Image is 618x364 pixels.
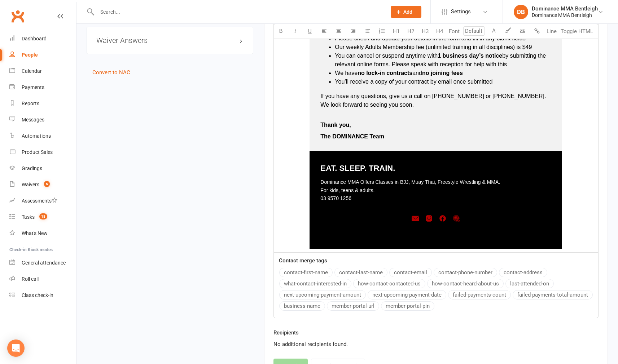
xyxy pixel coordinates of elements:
[9,112,76,128] a: Messages
[335,44,532,50] span: Our weekly Adults Membership fee (unlimited training in all disciplines) is $49
[9,271,76,287] a: Roll call
[9,63,76,79] a: Calendar
[320,187,374,193] span: For kids, teens & adults.
[273,328,299,337] label: Recipients
[22,165,42,171] div: Gradings
[9,225,76,241] a: What's New
[279,279,351,288] button: what-contact-interested-in
[439,215,446,222] img: facebook-new.png
[22,117,44,123] div: Messages
[412,215,419,222] img: new-post.png
[412,70,422,76] span: and
[7,339,25,357] div: Open Intercom Messenger
[505,279,554,288] button: last-attended-on
[532,12,598,18] div: Dominance MMA Bentleigh
[9,96,76,112] a: Reports
[9,177,76,193] a: Waivers 6
[22,52,38,58] div: People
[320,164,395,173] span: EAT. SLEEP. TRAIN.
[303,24,317,39] button: U
[427,279,504,288] button: how-contact-heard-about-us
[403,9,412,15] span: Add
[279,268,333,277] button: contact-first-name
[9,7,27,25] a: Clubworx
[273,340,599,349] div: No additional recipients found.
[22,182,39,187] div: Waivers
[9,255,76,271] a: General attendance kiosk mode
[335,70,358,76] span: We have
[9,144,76,160] a: Product Sales
[335,35,525,41] span: Please check and update your details in the form and fill in any blank fields
[9,160,76,177] a: Gradings
[335,53,547,67] span: by submitting the relevant online forms. Please speak with reception for help with this
[9,79,76,96] a: Payments
[9,193,76,209] a: Assessments
[514,5,528,19] div: DB
[451,4,471,20] span: Settings
[418,24,433,39] button: H3
[22,276,39,282] div: Roll call
[9,47,76,63] a: People
[9,128,76,144] a: Automations
[44,181,50,187] span: 6
[279,290,366,299] button: next-upcoming-payment-amount
[433,24,447,39] button: H4
[320,122,351,128] span: Thank you,
[22,149,53,155] div: Product Sales
[22,36,47,41] div: Dashboard
[320,133,384,139] span: The DOMINANCE Team
[22,133,51,139] div: Automations
[499,268,547,277] button: contact-address
[92,69,130,76] a: Convert to NAC
[453,215,460,222] img: internet.png
[389,24,404,39] button: H1
[487,24,501,39] button: A
[9,209,76,225] a: Tasks 18
[389,268,432,277] button: contact-email
[22,292,53,298] div: Class check-in
[544,24,559,39] button: Line
[463,26,485,36] input: Default
[368,290,446,299] button: next-upcoming-payment-date
[22,84,44,90] div: Payments
[22,214,35,220] div: Tasks
[279,301,325,311] button: business-name
[559,24,595,39] button: Toggle HTML
[434,268,497,277] button: contact-phone-number
[381,301,434,311] button: member-portal-pin
[335,53,438,59] span: You can cancel or suspend anytime with
[353,279,425,288] button: how-contact-contacted-us
[9,31,76,47] a: Dashboard
[448,290,511,299] button: failed-payments-count
[9,287,76,303] a: Class kiosk mode
[22,101,39,106] div: Reports
[532,5,598,12] div: Dominance MMA Bentleigh
[320,179,500,185] span: Dominance MMA Offers Classes in BJJ, Muay Thai, Freestyle Wrestling & MMA.
[308,28,312,35] span: U
[320,93,548,108] span: If you have any questions, give us a call on [PHONE_NUMBER] or [PHONE_NUMBER]. We look forward to...
[447,24,461,39] button: Font
[320,195,351,201] span: 03 9570 1256
[358,70,412,76] span: no lock-in contracts
[422,70,463,76] span: no joining fees
[425,215,433,222] img: instagram-new.png
[39,213,47,219] span: 18
[327,301,379,311] button: member-portal-url
[22,68,42,74] div: Calendar
[335,79,492,85] span: You’ll receive a copy of your contract by email once submitted
[334,268,387,277] button: contact-last-name
[22,260,66,266] div: General attendance
[22,198,57,204] div: Assessments
[513,290,593,299] button: failed-payments-total-amount
[438,53,502,59] span: 1 business day’s notice
[391,6,421,18] button: Add
[95,7,381,17] input: Search...
[404,24,418,39] button: H2
[279,256,327,265] label: Contact merge tags
[22,230,48,236] div: What's New
[96,36,244,44] h3: Waiver Answers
